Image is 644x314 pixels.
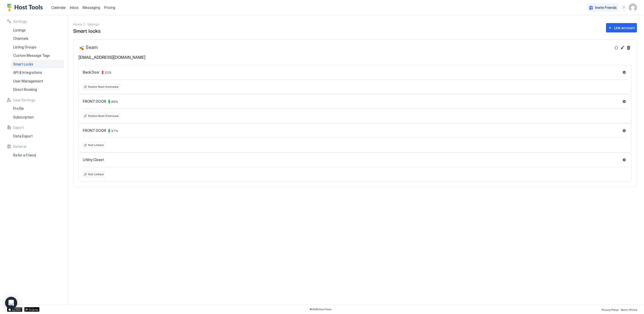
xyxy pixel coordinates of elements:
[83,158,104,162] span: Utility Closet
[602,307,618,312] a: Privacy Policy
[13,53,50,58] span: Custom Message Tags
[73,27,101,34] span: Smart locks
[104,5,115,10] span: Pricing
[621,5,627,11] div: menu
[13,36,28,41] span: Channels
[83,5,100,10] span: Messaging
[13,62,33,66] span: Smart Locks
[629,4,637,12] div: User profile
[11,113,64,121] a: Subscription
[614,25,635,30] div: Link account
[83,128,106,133] span: FRONT DOOR
[88,84,119,89] span: Noble Nest Kenneaw
[13,115,34,119] span: Subscription
[7,307,22,312] a: App Store
[111,100,118,103] span: 88 %
[73,21,82,27] a: Home
[11,43,64,51] a: Listing Groups
[621,157,627,163] button: Settings
[73,22,82,26] span: Home
[79,55,145,60] span: [EMAIL_ADDRESS][DOMAIN_NAME]
[11,68,64,77] a: API & Integrations
[5,297,17,309] div: Open Intercom Messenger
[105,71,111,74] span: 22 %
[70,5,79,10] span: Inbox
[88,143,104,147] span: Not Linked
[621,128,627,134] button: Settings
[620,307,637,312] a: Terms Of Use
[13,28,26,32] span: Listings
[13,45,36,49] span: Listing Groups
[88,172,104,177] span: Not Linked
[620,308,637,311] span: Terms Of Use
[51,5,66,10] a: Calendar
[11,60,64,68] a: Smart Locks
[11,34,64,43] a: Channels
[13,70,42,75] span: API & Integrations
[70,5,79,10] a: Inbox
[613,45,619,51] button: Refresh
[11,85,64,94] a: Direct Booking
[621,69,627,75] button: Settings
[73,21,82,27] div: Breadcrumb
[11,151,64,160] a: Refer a Friend
[24,307,40,312] a: Google Play Store
[595,5,617,10] span: Invite Friends
[83,70,100,75] span: Back Door
[619,45,626,51] button: Edit
[51,5,66,10] span: Calendar
[83,5,100,10] a: Messaging
[606,23,637,32] button: Link account
[13,134,33,138] span: Data Export
[13,87,37,92] span: Direct Booking
[11,51,64,60] a: Custom Message Tags
[13,19,27,24] span: Settings
[11,26,64,34] a: Listings
[87,21,99,27] div: Breadcrumb
[13,153,36,158] span: Refer a Friend
[13,98,35,102] span: User Settings
[87,22,99,26] span: Settings
[310,308,332,311] span: © 2025 Host Tools
[13,144,26,149] span: Referral
[621,98,627,104] button: Settings
[602,308,618,311] span: Privacy Policy
[11,77,64,85] a: User Management
[626,45,632,51] button: Delete
[13,125,24,130] span: Export
[11,132,64,141] a: Data Export
[7,4,45,11] a: Host Tools Logo
[88,114,119,118] span: Noble Nest Kenneaw
[11,104,64,113] a: Profile
[13,79,43,83] span: User Management
[83,99,106,104] span: FRONT DOOR
[87,21,99,27] a: Settings
[111,129,118,133] span: 97 %
[13,106,24,111] span: Profile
